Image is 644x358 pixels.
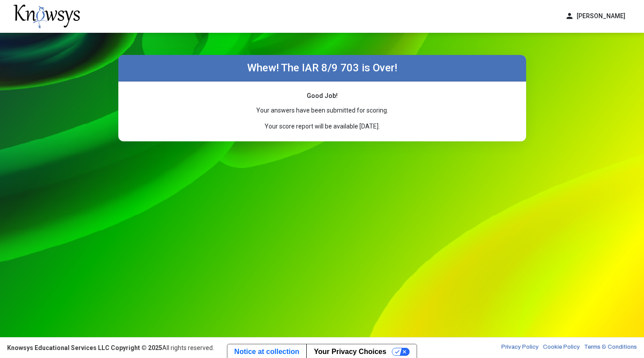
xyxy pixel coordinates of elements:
button: person[PERSON_NAME] [560,9,631,23]
strong: Knowsys Educational Services LLC Copyright © 2025 [7,344,162,351]
div: All rights reserved. [7,343,214,352]
label: Whew! The IAR 8/9 703 is Over! [247,62,397,74]
img: knowsys-logo.png [13,4,80,28]
span: person [565,12,574,21]
p: Your score report will be available [DATE]. [129,122,515,131]
a: Terms & Conditions [584,343,637,352]
span: Your answers have been submitted for scoring. [256,107,388,114]
a: Cookie Policy [543,343,580,352]
a: Privacy Policy [501,343,539,352]
span: Good Job! [307,92,338,99]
